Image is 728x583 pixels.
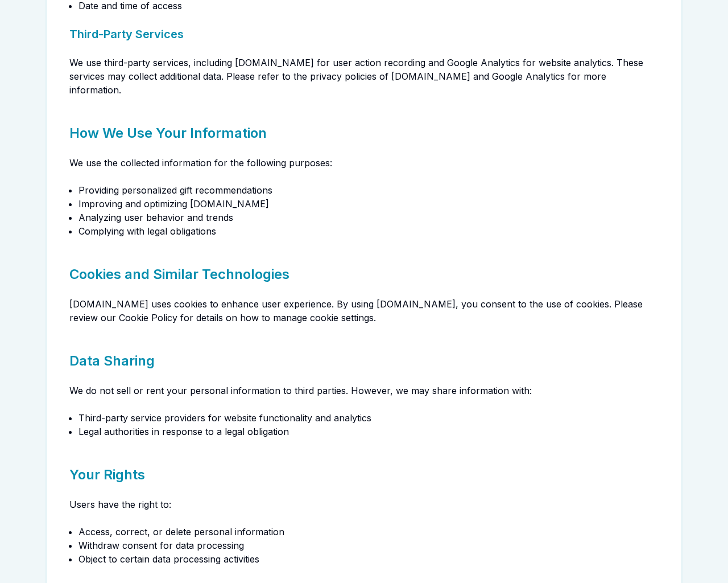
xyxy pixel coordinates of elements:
h2: Cookies and Similar Technologies [69,252,659,284]
li: Complying with legal obligations [78,224,659,238]
p: Users have the right to: [69,498,659,511]
li: Legal authorities in response to a legal obligation [78,425,659,438]
h2: Data Sharing [69,338,659,370]
li: Object to certain data processing activities [78,552,659,566]
p: [DOMAIN_NAME] uses cookies to enhance user experience. By using [DOMAIN_NAME], you consent to the... [69,297,659,325]
li: Third-party service providers for website functionality and analytics [78,411,659,425]
p: We use third-party services, including [DOMAIN_NAME] for user action recording and Google Analyti... [69,56,659,97]
p: We use the collected information for the following purposes: [69,156,659,170]
li: Providing personalized gift recommendations [78,183,659,197]
li: Analyzing user behavior and trends [78,211,659,224]
p: We do not sell or rent your personal information to third parties. However, we may share informat... [69,384,659,397]
h2: How We Use Your Information [69,110,659,142]
h3: Third-Party Services [69,26,659,42]
li: Access, correct, or delete personal information [78,525,659,539]
li: Withdraw consent for data processing [78,539,659,552]
h2: Your Rights [69,452,659,484]
li: Improving and optimizing [DOMAIN_NAME] [78,197,659,211]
